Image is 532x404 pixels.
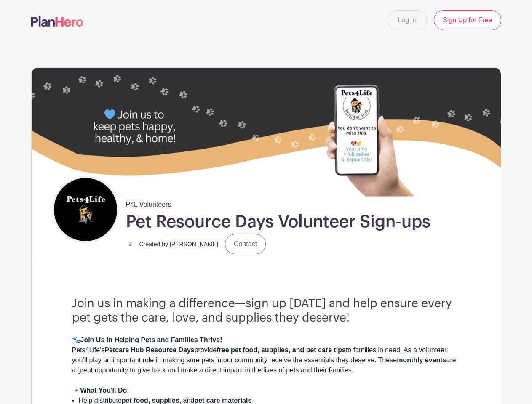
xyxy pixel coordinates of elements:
[434,10,501,30] a: Sign Up for Free
[194,397,251,404] strong: pet care materials
[126,211,430,232] h1: Pet Resource Days Volunteer Sign-ups
[122,397,179,404] strong: pet food, supplies
[54,178,117,241] img: square%20black%20logo%20FB%20profile.jpg
[225,234,266,254] a: Contact
[72,335,460,385] div: 🐾 Pets4Life's provide to families in need. As a volunteer, you’ll play an important role in makin...
[104,346,194,353] strong: Petcare Hub Resource Days
[397,356,446,364] strong: monthly events
[72,297,460,325] h3: Join us in making a difference—sign up [DATE] and help ensure every pet gets the care, love, and ...
[80,387,127,394] strong: What You'll Do
[31,16,83,27] img: logo-507f7623f17ff9eddc593b1ce0a138ce2505c220e1c5a4e2b4648c50719b7d32.svg
[72,385,460,396] div: 🔹 :
[126,240,134,248] img: small%20square%20logo.jpg
[139,241,219,247] small: Created by [PERSON_NAME]
[388,10,427,30] a: Log In
[32,68,501,196] img: 40210%20Zip%20(7).jpg
[80,336,222,343] strong: Join Us in Helping Pets and Families Thrive!
[217,346,346,353] strong: free pet food, supplies, and pet care tips
[126,196,171,210] span: P4L Volunteers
